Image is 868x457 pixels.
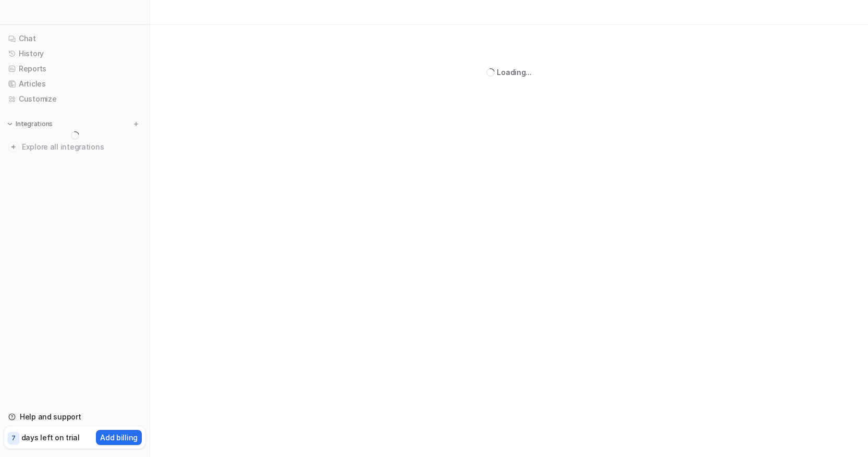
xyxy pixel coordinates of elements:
span: Explore all integrations [22,139,141,155]
a: Explore all integrations [4,140,145,154]
img: menu_add.svg [132,120,140,128]
a: Chat [4,31,145,46]
p: Add billing [100,432,138,443]
a: History [4,46,145,61]
button: Integrations [4,119,56,129]
div: Loading... [497,67,531,78]
button: Add billing [96,430,142,445]
a: Customize [4,92,145,106]
a: Reports [4,61,145,76]
p: days left on trial [21,432,80,443]
img: expand menu [6,120,14,128]
p: 7 [11,434,16,443]
img: explore all integrations [8,142,19,152]
a: Help and support [4,410,145,424]
a: Articles [4,77,145,91]
p: Integrations [16,120,53,128]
